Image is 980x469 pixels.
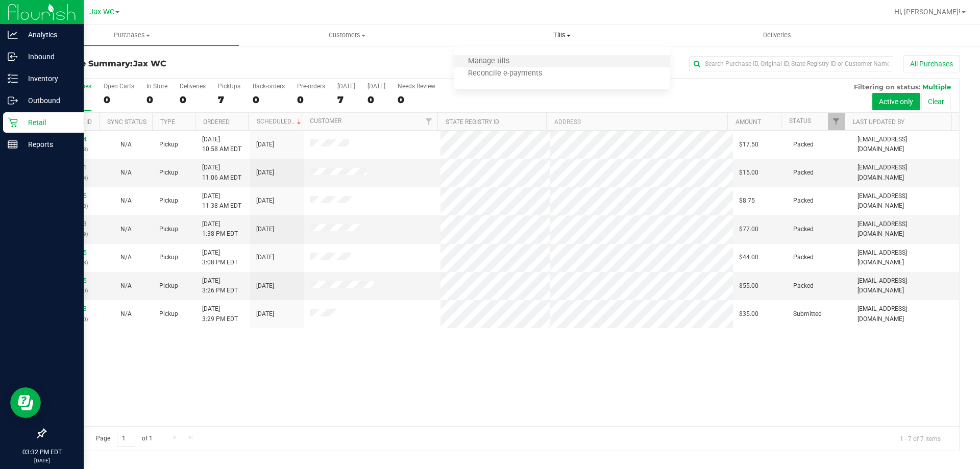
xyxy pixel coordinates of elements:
a: Type [160,118,175,126]
span: [EMAIL_ADDRESS][DOMAIN_NAME] [857,135,953,154]
div: PickUps [218,83,240,90]
span: [DATE] [256,309,274,319]
div: [DATE] [367,83,385,90]
span: Filtering on status: [854,83,920,91]
span: Jax WC [89,8,114,16]
span: [DATE] 3:26 PM EDT [202,276,238,295]
a: State Registry ID [446,118,499,126]
p: [DATE] [5,457,79,464]
div: Deliveries [180,83,206,90]
span: [DATE] [256,196,274,206]
div: 0 [104,94,134,106]
a: Filter [421,113,437,130]
span: Manage tills [454,57,523,66]
button: N/A [120,309,132,319]
span: [EMAIL_ADDRESS][DOMAIN_NAME] [857,163,953,182]
p: Reports [18,138,79,151]
span: Pickup [159,140,178,150]
span: $77.00 [739,225,758,234]
span: [DATE] 11:06 AM EDT [202,163,241,182]
p: Retail [18,116,79,129]
button: N/A [120,253,132,262]
span: $35.00 [739,309,758,319]
a: 11838285 [58,192,87,200]
span: [DATE] [256,168,274,178]
span: Pickup [159,168,178,178]
span: Packed [793,225,814,234]
a: Filter [828,113,845,130]
span: Not Applicable [120,169,132,176]
inline-svg: Inventory [8,73,18,84]
div: Back-orders [253,83,285,90]
div: 7 [218,94,240,106]
span: [EMAIL_ADDRESS][DOMAIN_NAME] [857,304,953,324]
span: Packed [793,140,814,150]
span: $8.75 [739,196,755,206]
span: [DATE] 1:38 PM EDT [202,219,238,239]
div: Open Carts [104,83,134,90]
a: Deliveries [670,24,885,46]
span: Pickup [159,309,178,319]
span: Not Applicable [120,310,132,317]
input: Search Purchase ID, Original ID, State Registry ID or Customer Name... [689,56,893,71]
a: Status [789,117,811,125]
span: $15.00 [739,168,758,178]
span: [DATE] 10:58 AM EDT [202,135,241,154]
div: 0 [180,94,206,106]
span: Pickup [159,225,178,234]
span: [DATE] 3:29 PM EDT [202,304,238,324]
h3: Purchase Summary: [45,59,350,68]
span: Pickup [159,196,178,206]
span: [EMAIL_ADDRESS][DOMAIN_NAME] [857,219,953,239]
inline-svg: Inbound [8,52,18,62]
a: Purchases [24,24,239,46]
span: [DATE] 3:08 PM EDT [202,248,238,267]
button: N/A [120,225,132,234]
span: [DATE] [256,253,274,262]
button: N/A [120,168,132,178]
span: Customers [240,31,454,40]
span: $44.00 [739,253,758,262]
a: Last Updated By [853,118,904,126]
a: Sync Status [107,118,146,126]
span: [DATE] [256,225,274,234]
span: Reconcile e-payments [454,69,556,78]
button: N/A [120,196,132,206]
span: Not Applicable [120,141,132,148]
span: [DATE] 11:38 AM EDT [202,191,241,211]
a: Tills Manage tills Reconcile e-payments [454,24,669,46]
span: Hi, [PERSON_NAME]! [894,8,961,16]
span: Pickup [159,281,178,291]
p: Inventory [18,72,79,85]
span: Packed [793,196,814,206]
span: Jax WC [133,59,166,68]
inline-svg: Outbound [8,95,18,106]
span: Not Applicable [120,226,132,233]
span: Pickup [159,253,178,262]
span: $55.00 [739,281,758,291]
span: Not Applicable [120,254,132,261]
input: 1 [117,431,135,447]
span: [DATE] [256,140,274,150]
span: Not Applicable [120,282,132,289]
span: [EMAIL_ADDRESS][DOMAIN_NAME] [857,248,953,267]
inline-svg: Retail [8,117,18,128]
div: Pre-orders [297,83,325,90]
span: Packed [793,253,814,262]
a: 11839975 [58,249,87,256]
a: Amount [736,118,761,126]
a: 11838031 [58,164,87,171]
button: N/A [120,140,132,150]
div: Needs Review [398,83,435,90]
span: Purchases [25,31,239,40]
div: 0 [253,94,285,106]
a: 11840323 [58,305,87,312]
span: Packed [793,281,814,291]
a: 11839413 [58,220,87,228]
span: [DATE] [256,281,274,291]
p: 03:32 PM EDT [5,448,79,457]
th: Address [546,113,727,131]
span: $17.50 [739,140,758,150]
div: 0 [398,94,435,106]
div: 0 [146,94,167,106]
